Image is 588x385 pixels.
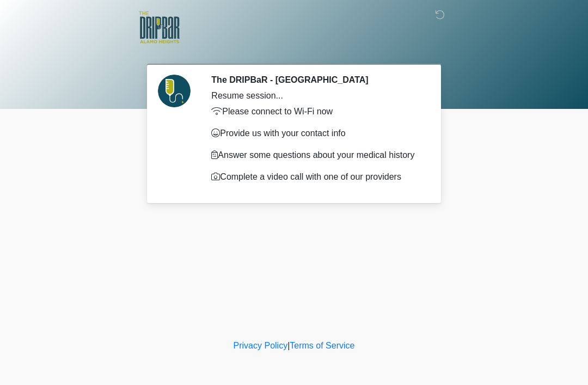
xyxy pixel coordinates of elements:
h2: The DRIPBaR - [GEOGRAPHIC_DATA] [211,75,422,85]
img: The DRIPBaR - Alamo Heights Logo [139,8,180,47]
div: Resume session... [211,89,422,102]
p: Provide us with your contact info [211,127,422,140]
p: Please connect to Wi-Fi now [211,105,422,118]
a: Terms of Service [290,341,354,350]
a: | [287,341,290,350]
a: Privacy Policy [234,341,288,350]
p: Complete a video call with one of our providers [211,170,422,184]
img: Agent Avatar [158,75,191,107]
p: Answer some questions about your medical history [211,149,422,162]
